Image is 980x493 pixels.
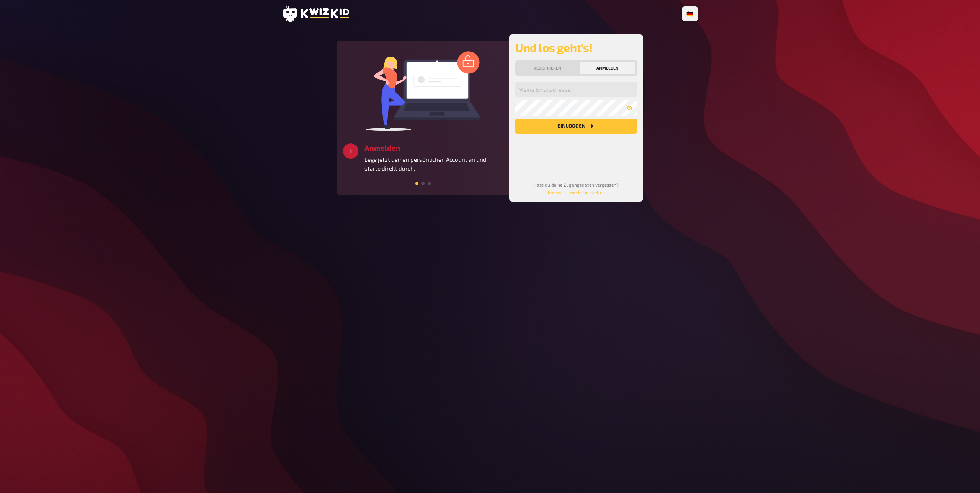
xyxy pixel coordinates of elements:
button: Einloggen [515,119,637,134]
h2: Und los geht's! [515,41,637,54]
small: Hast du deine Zugangsdaten vergessen? [534,182,619,195]
img: log in [366,51,480,131]
a: Passwort wiederherstellen [548,189,605,195]
button: Anmelden [580,62,635,74]
div: 1 [343,143,358,159]
h3: Anmelden [364,143,503,152]
button: Registrieren [517,62,578,74]
p: Lege jetzt deinen persönlichen Account an und starte direkt durch. [364,155,503,172]
input: Meine Emailadresse [515,82,637,97]
li: 🇩🇪 [683,8,697,20]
